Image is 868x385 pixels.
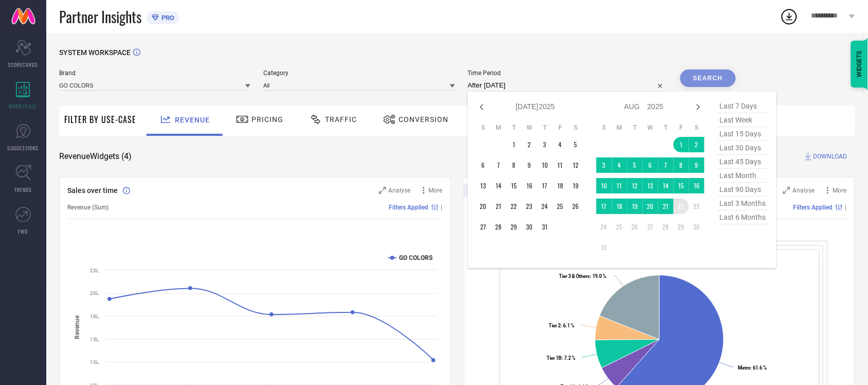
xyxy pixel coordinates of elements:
td: Sun Jul 13 2025 [476,178,491,194]
td: Wed Jul 02 2025 [522,137,537,152]
td: Sat Aug 23 2025 [689,199,704,214]
span: More [429,187,443,194]
span: TRENDS [14,186,32,194]
text: 18L [90,313,99,319]
td: Fri Aug 08 2025 [674,157,689,173]
td: Mon Jul 28 2025 [491,219,507,235]
td: Fri Jul 18 2025 [553,178,568,194]
td: Tue Jul 01 2025 [507,137,522,152]
td: Mon Aug 18 2025 [612,199,627,214]
span: Filters Applied [389,204,429,211]
span: Brand [59,69,250,77]
td: Tue Aug 26 2025 [627,219,643,235]
tspan: Tier 3 & Others [559,274,590,279]
td: Sat Jul 12 2025 [568,157,584,173]
div: Previous month [476,101,488,113]
span: last 7 days [717,99,769,113]
td: Tue Aug 12 2025 [627,178,643,194]
td: Wed Aug 27 2025 [643,219,658,235]
span: last 90 days [717,183,769,197]
th: Wednesday [522,124,537,132]
td: Mon Aug 25 2025 [612,219,627,235]
td: Wed Aug 06 2025 [643,157,658,173]
th: Sunday [596,124,612,132]
td: Sat Aug 02 2025 [689,137,704,152]
svg: Zoom [379,187,386,194]
td: Sun Aug 10 2025 [596,178,612,194]
td: Thu Aug 14 2025 [658,178,674,194]
text: : 61.6 % [738,365,767,371]
td: Sun Jul 20 2025 [476,199,491,214]
th: Sunday [476,124,491,132]
td: Sun Jul 27 2025 [476,219,491,235]
span: Conversion [399,115,448,124]
th: Friday [674,124,689,132]
th: Saturday [568,124,584,132]
span: Filters Applied [793,204,833,211]
td: Wed Aug 20 2025 [643,199,658,214]
span: Partner Insights [59,6,141,27]
td: Thu Jul 24 2025 [537,199,553,214]
th: Thursday [658,124,674,132]
td: Sat Aug 16 2025 [689,178,704,194]
text: : 6.1 % [549,323,574,329]
td: Thu Aug 21 2025 [658,199,674,214]
td: Wed Jul 16 2025 [522,178,537,194]
span: Analyse [793,187,815,194]
text: : 7.2 % [547,356,575,361]
td: Tue Aug 19 2025 [627,199,643,214]
span: last 45 days [717,155,769,169]
td: Fri Jul 04 2025 [553,137,568,152]
td: Tue Jul 22 2025 [507,199,522,214]
span: Revenue Widgets ( 4 ) [59,151,132,162]
span: Sales over time [67,186,118,195]
td: Wed Aug 13 2025 [643,178,658,194]
td: Mon Jul 07 2025 [491,157,507,173]
span: PRO [159,14,174,22]
td: Fri Aug 29 2025 [674,219,689,235]
text: 15L [90,337,99,342]
div: Next month [692,101,704,113]
span: Traffic [325,115,357,124]
span: SCORECARDS [8,61,39,68]
span: DOWNLOAD [813,151,847,162]
span: | [845,204,847,211]
text: 23L [90,268,99,273]
span: Category [263,69,455,77]
th: Thursday [537,124,553,132]
td: Wed Jul 23 2025 [522,199,537,214]
td: Sat Aug 30 2025 [689,219,704,235]
td: Thu Aug 28 2025 [658,219,674,235]
th: Friday [553,124,568,132]
text: : 19.0 % [559,274,606,279]
td: Thu Aug 07 2025 [658,157,674,173]
td: Wed Jul 30 2025 [522,219,537,235]
td: Tue Aug 05 2025 [627,157,643,173]
td: Sun Jul 06 2025 [476,157,491,173]
input: Select time period [468,79,667,92]
span: last 3 months [717,197,769,211]
th: Saturday [689,124,704,132]
td: Fri Jul 25 2025 [553,199,568,214]
td: Thu Jul 10 2025 [537,157,553,173]
td: Mon Jul 14 2025 [491,178,507,194]
th: Tuesday [507,124,522,132]
text: 20L [90,290,99,296]
tspan: Tier 2 [549,323,560,329]
td: Sat Jul 26 2025 [568,199,584,214]
td: Sat Aug 09 2025 [689,157,704,173]
span: SYSTEM WORKSPACE [59,48,131,57]
td: Tue Jul 15 2025 [507,178,522,194]
th: Wednesday [643,124,658,132]
svg: Zoom [783,187,790,194]
td: Fri Aug 01 2025 [674,137,689,152]
span: Time Period [468,69,667,77]
th: Tuesday [627,124,643,132]
span: SUGGESTIONS [8,144,39,152]
td: Tue Jul 08 2025 [507,157,522,173]
td: Mon Jul 21 2025 [491,199,507,214]
text: 13L [90,359,99,365]
span: last month [717,169,769,183]
th: Monday [612,124,627,132]
td: Thu Jul 17 2025 [537,178,553,194]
